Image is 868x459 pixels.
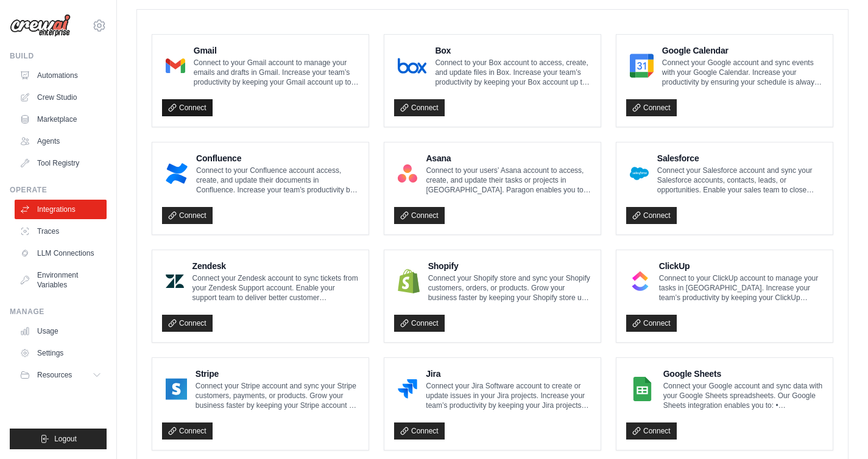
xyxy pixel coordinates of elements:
a: Connect [626,315,677,332]
a: Connect [162,422,213,440]
p: Connect to your Confluence account access, create, and update their documents in Confluence. Incr... [196,166,359,195]
a: Connect [394,207,445,224]
a: Connect [162,99,213,116]
a: Tool Registry [15,153,107,173]
div: Build [10,51,107,61]
h4: Gmail [194,44,359,57]
h4: Box [435,44,591,57]
h4: Google Calendar [662,44,823,57]
img: Box Logo [398,54,426,78]
a: Connect [626,207,677,224]
img: Asana Logo [398,161,417,186]
h4: Google Sheets [663,368,823,380]
div: Manage [10,307,107,317]
p: Connect to your ClickUp account to manage your tasks in [GEOGRAPHIC_DATA]. Increase your team’s p... [659,273,823,303]
a: Connect [394,315,445,332]
img: Google Calendar Logo [630,54,654,78]
a: Connect [162,315,213,332]
h4: Stripe [196,368,359,380]
div: Operate [10,185,107,195]
p: Connect your Google account and sync events with your Google Calendar. Increase your productivity... [662,58,823,87]
img: Jira Logo [398,377,417,401]
p: Connect your Google account and sync data with your Google Sheets spreadsheets. Our Google Sheets... [663,381,823,410]
a: Connect [626,422,677,440]
a: Connect [394,99,445,116]
a: Automations [15,66,107,85]
h4: Jira [426,368,591,380]
p: Connect your Zendesk account to sync tickets from your Zendesk Support account. Enable your suppo... [192,273,359,303]
h4: Asana [426,152,591,164]
h4: Zendesk [192,260,359,272]
a: Connect [626,99,677,116]
img: Gmail Logo [166,54,185,78]
span: Logout [54,434,77,444]
a: Connect [394,422,445,440]
h4: Salesforce [657,152,823,164]
h4: ClickUp [659,260,823,272]
a: Usage [15,321,107,341]
p: Connect to your Box account to access, create, and update files in Box. Increase your team’s prod... [435,58,591,87]
p: Connect to your users’ Asana account to access, create, and update their tasks or projects in [GE... [426,166,591,195]
a: Agents [15,131,107,151]
img: Stripe Logo [166,377,187,401]
p: Connect your Stripe account and sync your Stripe customers, payments, or products. Grow your busi... [196,381,359,410]
img: ClickUp Logo [630,269,651,293]
button: Logout [10,429,107,449]
a: Connect [162,207,213,224]
p: Connect to your Gmail account to manage your emails and drafts in Gmail. Increase your team’s pro... [194,58,359,87]
p: Connect your Jira Software account to create or update issues in your Jira projects. Increase you... [426,381,591,410]
a: Crew Studio [15,88,107,107]
h4: Confluence [196,152,359,164]
img: Logo [10,14,71,37]
img: Google Sheets Logo [630,377,655,401]
p: Connect your Salesforce account and sync your Salesforce accounts, contacts, leads, or opportunit... [657,166,823,195]
a: LLM Connections [15,244,107,263]
img: Zendesk Logo [166,269,184,293]
img: Salesforce Logo [630,161,649,186]
a: Settings [15,343,107,363]
img: Shopify Logo [398,269,420,293]
button: Resources [15,365,107,385]
p: Connect your Shopify store and sync your Shopify customers, orders, or products. Grow your busine... [428,273,591,303]
a: Integrations [15,200,107,219]
a: Marketplace [15,110,107,129]
img: Confluence Logo [166,161,188,186]
a: Environment Variables [15,265,107,295]
a: Traces [15,222,107,241]
span: Resources [37,370,72,380]
h4: Shopify [428,260,591,272]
